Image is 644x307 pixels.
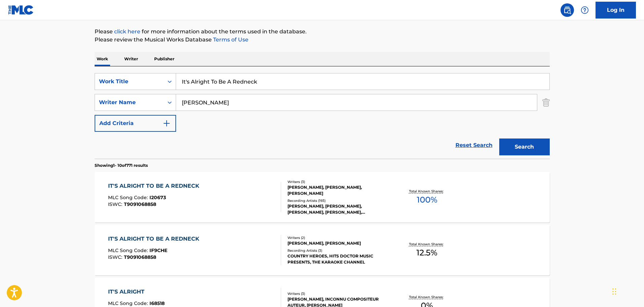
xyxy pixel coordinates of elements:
[149,247,167,253] span: IF9CHE
[287,240,389,246] div: [PERSON_NAME], [PERSON_NAME]
[95,36,550,44] p: Please review the Musical Works Database
[563,6,571,14] img: search
[149,194,166,201] span: I20673
[409,189,445,194] p: Total Known Shares:
[596,2,636,19] a: Log In
[152,52,176,66] p: Publisher
[578,3,591,17] div: Help
[287,179,389,184] div: Writers ( 3 )
[122,52,140,66] p: Writer
[95,162,148,168] p: Showing 1 - 10 of 771 results
[8,5,34,15] img: MLC Logo
[108,194,149,201] span: MLC Song Code :
[108,247,149,253] span: MLC Song Code :
[108,254,124,260] span: ISWC :
[212,36,248,43] a: Terms of Use
[612,281,616,302] div: Drag
[417,194,437,206] span: 100 %
[95,28,550,36] p: Please for more information about the terms used in the database.
[124,254,156,260] span: T9091068858
[108,235,203,243] div: IT'S ALRIGHT TO BE A REDNECK
[452,138,496,153] a: Reset Search
[287,198,389,203] div: Recording Artists ( 193 )
[581,6,589,14] img: help
[108,300,149,306] span: MLC Song Code :
[287,184,389,196] div: [PERSON_NAME], [PERSON_NAME], [PERSON_NAME]
[95,225,550,275] a: IT'S ALRIGHT TO BE A REDNECKMLC Song Code:IF9CHEISWC:T9091068858Writers (2)[PERSON_NAME], [PERSON...
[108,288,165,296] div: IT'S ALRIGHT
[95,52,110,66] p: Work
[409,242,445,247] p: Total Known Shares:
[499,139,550,155] button: Search
[99,78,160,86] div: Work Title
[163,119,171,127] img: 9d2ae6d4665cec9f34b9.svg
[99,98,160,106] div: Writer Name
[149,300,165,306] span: I68518
[108,201,124,207] span: ISWC :
[409,295,445,300] p: Total Known Shares:
[610,275,644,307] iframe: Chat Widget
[287,253,389,265] div: COUNTRY HEROES, HITS DOCTOR MUSIC PRESENTS, THE KARAOKE CHANNEL
[95,73,550,159] form: Search Form
[542,94,550,111] img: Delete Criterion
[287,235,389,240] div: Writers ( 2 )
[95,172,550,222] a: IT'S ALRIGHT TO BE A REDNECKMLC Song Code:I20673ISWC:T9091068858Writers (3)[PERSON_NAME], [PERSON...
[114,28,140,35] a: click here
[287,203,389,215] div: [PERSON_NAME], [PERSON_NAME], [PERSON_NAME], [PERSON_NAME], [PERSON_NAME]
[95,115,176,132] button: Add Criteria
[287,248,389,253] div: Recording Artists ( 3 )
[416,247,437,259] span: 12.5 %
[108,182,203,190] div: IT'S ALRIGHT TO BE A REDNECK
[124,201,156,207] span: T9091068858
[287,291,389,296] div: Writers ( 3 )
[561,3,574,17] a: Public Search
